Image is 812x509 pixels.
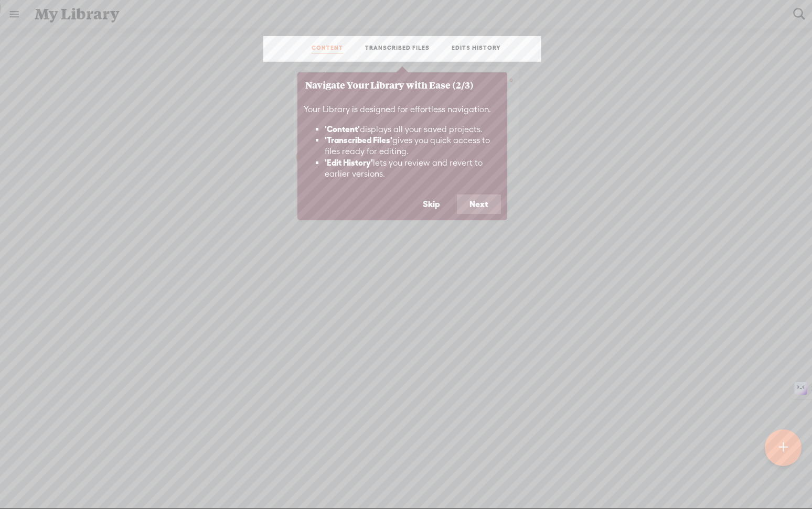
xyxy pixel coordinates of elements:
b: 'Transcribed Files' [325,135,392,145]
a: CONTENT [312,44,343,53]
h3: Navigate Your Library with Ease (2/3) [305,80,499,90]
div: Your Library is designed for effortless navigation. [297,98,507,194]
li: gives you quick access to files ready for editing. [325,135,501,157]
b: 'Content' [325,124,360,134]
li: displays all your saved projects. [325,124,501,135]
button: Next [457,194,501,214]
li: lets you review and revert to earlier versions. [325,157,501,180]
a: EDITS HISTORY [452,44,501,53]
a: TRANSCRIBED FILES [365,44,430,53]
b: 'Edit History' [325,158,373,167]
button: Skip [410,194,453,214]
